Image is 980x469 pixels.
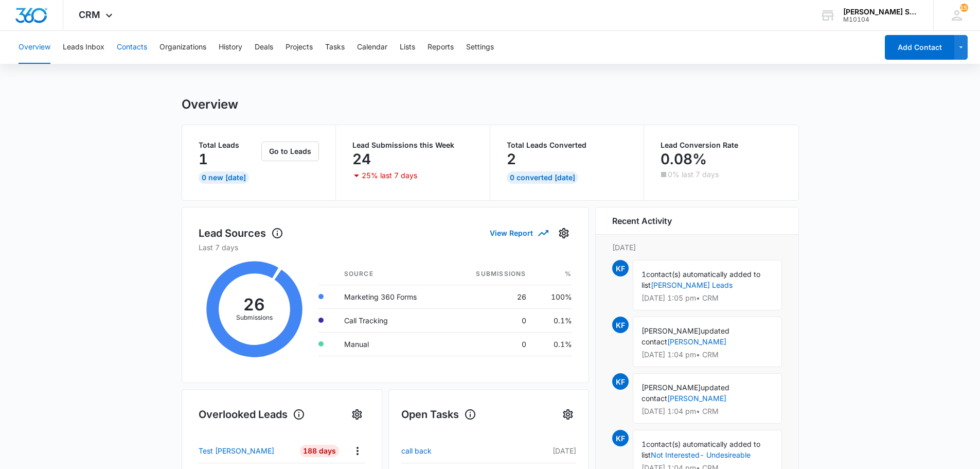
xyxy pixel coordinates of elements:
[642,294,773,302] p: [DATE] 1:05 pm • CRM
[843,8,918,16] div: account name
[286,31,313,64] button: Projects
[219,31,242,64] button: History
[960,4,968,12] span: 152
[507,151,516,167] p: 2
[255,31,273,64] button: Deals
[661,151,707,167] p: 0.08%
[651,450,751,459] a: Not Interested- Undesireable
[117,31,147,64] button: Contacts
[642,408,773,415] p: [DATE] 1:04 pm • CRM
[261,147,319,155] a: Go to Leads
[534,308,572,332] td: 0.1%
[199,225,283,241] h1: Lead Sources
[642,440,760,459] span: contact(s) automatically added to list
[19,31,50,64] button: Overview
[199,445,295,456] a: Test [PERSON_NAME]
[199,142,260,149] p: Total Leads
[612,215,672,227] h6: Recent Activity
[612,260,629,276] span: KF
[450,285,534,308] td: 26
[450,263,534,285] th: Submissions
[349,443,365,459] button: Actions
[560,406,576,423] button: Settings
[199,242,572,253] p: Last 7 days
[401,407,476,422] h1: Open Tasks
[336,263,450,285] th: Source
[199,445,274,456] p: Test [PERSON_NAME]
[612,430,629,446] span: KF
[199,407,305,422] h1: Overlooked Leads
[199,171,249,184] div: 0 New [DATE]
[450,308,534,332] td: 0
[300,445,339,457] div: 188 Days
[400,31,415,64] button: Lists
[534,263,572,285] th: %
[79,9,100,20] span: CRM
[352,142,473,149] p: Lead Submissions this Week
[667,337,726,346] a: [PERSON_NAME]
[960,4,968,12] div: notifications count
[325,31,345,64] button: Tasks
[357,31,387,64] button: Calendar
[336,285,450,308] td: Marketing 360 Forms
[466,31,494,64] button: Settings
[507,171,578,184] div: 0 Converted [DATE]
[336,332,450,356] td: Manual
[642,270,760,289] span: contact(s) automatically added to list
[534,285,572,308] td: 100%
[642,440,646,448] span: 1
[261,142,319,161] button: Go to Leads
[159,31,206,64] button: Organizations
[885,35,954,60] button: Add Contact
[556,225,572,241] button: Settings
[661,142,782,149] p: Lead Conversion Rate
[507,142,628,149] p: Total Leads Converted
[534,332,572,356] td: 0.1%
[349,406,365,423] button: Settings
[490,224,547,242] button: View Report
[612,242,782,253] p: [DATE]
[612,373,629,390] span: KF
[450,332,534,356] td: 0
[668,171,719,178] p: 0% last 7 days
[336,308,450,332] td: Call Tracking
[63,31,104,64] button: Leads Inbox
[843,16,918,23] div: account id
[642,383,701,392] span: [PERSON_NAME]
[667,394,726,403] a: [PERSON_NAME]
[651,281,733,289] a: [PERSON_NAME] Leads
[463,445,576,456] p: [DATE]
[642,326,701,335] span: [PERSON_NAME]
[427,31,454,64] button: Reports
[362,172,417,179] p: 25% last 7 days
[642,270,646,279] span: 1
[401,445,464,457] a: call back
[352,151,371,167] p: 24
[612,317,629,333] span: KF
[182,97,238,112] h1: Overview
[199,151,208,167] p: 1
[642,351,773,358] p: [DATE] 1:04 pm • CRM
